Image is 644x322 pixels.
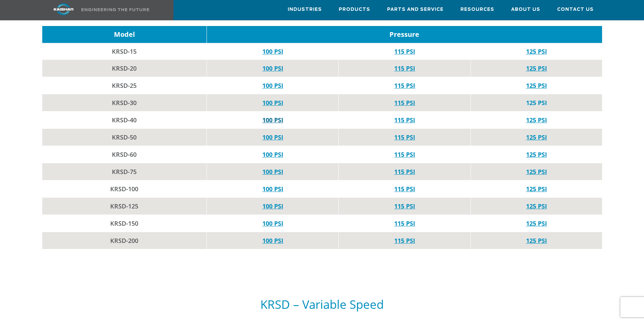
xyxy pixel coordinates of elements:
a: Resources [460,0,494,19]
a: 115 PSI [394,237,415,245]
a: 100 PSI [262,116,283,124]
a: 115 PSI [394,150,415,158]
a: Industries [288,0,322,19]
img: Engineering the future [81,8,149,11]
a: 100 PSI [262,202,283,210]
a: Parts and Service [387,0,444,19]
td: Pressure [207,26,602,43]
td: KRSD-40 [42,112,207,129]
a: 125 PSI [526,133,547,141]
a: 115 PSI [394,185,415,193]
td: KRSD-200 [42,232,207,249]
td: KRSD-25 [42,77,207,94]
a: About Us [511,0,540,19]
a: 100 PSI [262,99,283,107]
td: KRSD-20 [42,60,207,77]
td: KRSD-150 [42,215,207,232]
span: Industries [288,6,322,14]
a: 100 PSI [262,133,283,141]
a: 115 PSI [394,64,415,72]
span: About Us [511,6,540,14]
a: 125 PSI [526,168,547,176]
img: kaishan logo [38,3,89,15]
a: 125 PSI [526,47,547,55]
a: 125 PSI [526,64,547,72]
a: 100 PSI [262,168,283,176]
a: 125 PSI [526,237,547,245]
a: 115 PSI [394,99,415,107]
a: 100 PSI [262,219,283,227]
a: 115 PSI [394,116,415,124]
a: 125 PSI [526,116,547,124]
a: Contact Us [557,0,594,19]
span: Contact Us [557,6,594,14]
a: 100 PSI [262,81,283,90]
a: 125 PSI [526,81,547,90]
td: KRSD-15 [42,43,207,60]
td: KRSD-60 [42,146,207,163]
td: KRSD-75 [42,163,207,180]
a: 100 PSI [262,47,283,55]
a: 115 PSI [394,47,415,55]
a: Products [339,0,370,19]
a: 125 PSI [526,185,547,193]
a: 100 PSI [262,150,283,158]
a: 115 PSI [394,219,415,227]
span: Products [339,6,370,14]
span: Resources [460,6,494,14]
a: 125 PSI [526,150,547,158]
td: KRSD-100 [42,180,207,198]
a: 100 PSI [262,64,283,72]
span: Parts and Service [387,6,444,14]
a: 115 PSI [394,133,415,141]
a: 125 PSI [526,219,547,227]
a: 115 PSI [394,168,415,176]
td: KRSD-30 [42,94,207,112]
a: 100 PSI [262,185,283,193]
h5: KRSD – Variable Speed [42,298,602,311]
td: KRSD-125 [42,198,207,215]
a: 125 PSI [526,99,547,107]
td: Model [42,26,207,43]
a: 100 PSI [262,237,283,245]
td: KRSD-50 [42,129,207,146]
a: 115 PSI [394,202,415,210]
a: 125 PSI [526,202,547,210]
a: 115 PSI [394,81,415,90]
